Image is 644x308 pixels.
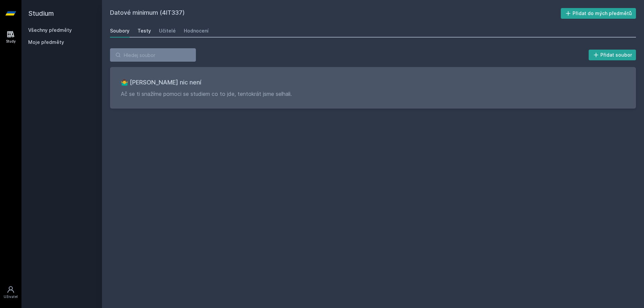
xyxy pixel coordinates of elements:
span: Moje předměty [28,39,64,46]
a: Učitelé [159,24,176,38]
button: Přidat do mých předmětů [561,8,636,19]
div: Učitelé [159,27,176,34]
a: Všechny předměty [28,27,72,33]
div: Hodnocení [184,27,209,34]
p: Ač se ti snažíme pomoci se studiem co to jde, tentokrát jsme selhali. [121,90,625,98]
h3: 🤷‍♂️ [PERSON_NAME] nic není [121,78,625,87]
a: Soubory [110,24,129,38]
div: Uživatel [4,294,18,299]
div: Soubory [110,27,129,34]
a: Testy [138,24,151,38]
button: Přidat soubor [589,50,636,60]
input: Hledej soubor [110,48,196,62]
a: Hodnocení [184,24,209,38]
h2: Datové minimum (4IT337) [110,8,561,19]
a: Uživatel [1,282,20,303]
a: Study [1,27,20,47]
div: Study [6,39,16,44]
div: Testy [138,27,151,34]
